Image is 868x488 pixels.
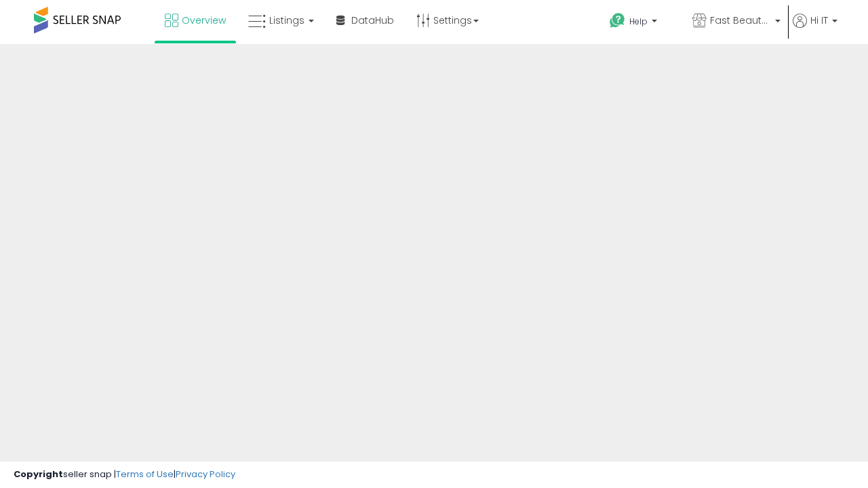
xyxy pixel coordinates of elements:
[116,468,174,481] a: Terms of Use
[710,14,771,27] span: Fast Beauty ([GEOGRAPHIC_DATA])
[14,468,235,481] div: seller snap | |
[793,14,837,44] a: Hi IT
[269,14,304,27] span: Listings
[609,12,626,29] i: Get Help
[14,468,63,481] strong: Copyright
[629,16,648,27] span: Help
[351,14,394,27] span: DataHub
[182,14,226,27] span: Overview
[599,2,680,44] a: Help
[810,14,828,27] span: Hi IT
[176,468,235,481] a: Privacy Policy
